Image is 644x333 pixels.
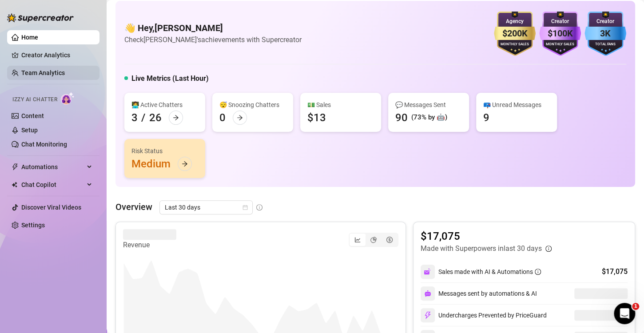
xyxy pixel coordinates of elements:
[421,229,552,243] article: $17,075
[438,267,541,277] div: Sales made with AI & Automations
[539,12,581,56] img: purple-badge-B9DA21FR.svg
[124,34,302,45] article: Check [PERSON_NAME]'s achievements with Supercreator
[173,115,179,121] span: arrow-right
[584,12,626,56] img: blue-badge-DgoSNQY1.svg
[545,246,552,252] span: info-circle
[242,205,248,210] span: calendar
[21,204,81,211] a: Discover Viral Videos
[115,200,152,214] article: Overview
[494,27,536,40] div: $200K
[395,111,408,125] div: 90
[421,308,547,322] div: Undercharges Prevented by PriceGuard
[424,311,432,319] img: svg%3e
[256,204,262,210] span: info-circle
[349,233,398,247] div: segmented control
[539,42,581,48] div: Monthly Sales
[535,269,541,275] span: info-circle
[614,303,635,324] iframe: Intercom live chat
[61,92,75,105] img: AI Chatter
[21,222,45,229] a: Settings
[483,111,489,125] div: 9
[182,161,188,167] span: arrow-right
[12,163,19,170] span: thunderbolt
[21,69,65,76] a: Team Analytics
[424,268,432,276] img: svg%3e
[165,201,247,214] span: Last 30 days
[494,17,536,26] div: Agency
[584,42,626,48] div: Total Fans
[12,95,57,104] span: Izzy AI Chatter
[421,243,542,254] article: Made with Superpowers in last 30 days
[21,112,44,119] a: Content
[21,34,38,41] a: Home
[237,115,243,121] span: arrow-right
[21,48,92,62] a: Creator Analytics
[21,127,38,134] a: Setup
[421,286,537,301] div: Messages sent by automations & AI
[424,290,431,297] img: svg%3e
[602,266,628,277] div: $17,075
[131,100,198,110] div: 👩‍💻 Active Chatters
[539,27,581,40] div: $100K
[7,13,74,22] img: logo-BBDzfeDw.svg
[395,100,462,110] div: 💬 Messages Sent
[149,111,162,125] div: 26
[123,240,176,250] article: Revenue
[584,17,626,26] div: Creator
[483,100,550,110] div: 📪 Unread Messages
[386,237,393,243] span: dollar-circle
[131,111,138,125] div: 3
[219,111,226,125] div: 0
[21,160,84,174] span: Automations
[584,27,626,40] div: 3K
[354,237,361,243] span: line-chart
[124,22,302,34] h4: 👋 Hey, [PERSON_NAME]
[370,237,377,243] span: pie-chart
[12,182,17,188] img: Chat Copilot
[539,17,581,26] div: Creator
[632,303,639,310] span: 1
[131,146,198,156] div: Risk Status
[494,12,536,56] img: gold-badge-CigiZidd.svg
[411,112,447,123] div: (73% by 🤖)
[494,42,536,48] div: Monthly Sales
[21,178,84,192] span: Chat Copilot
[307,111,326,125] div: $13
[21,141,67,148] a: Chat Monitoring
[131,73,209,84] h5: Live Metrics (Last Hour)
[307,100,374,110] div: 💵 Sales
[219,100,286,110] div: 😴 Snoozing Chatters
